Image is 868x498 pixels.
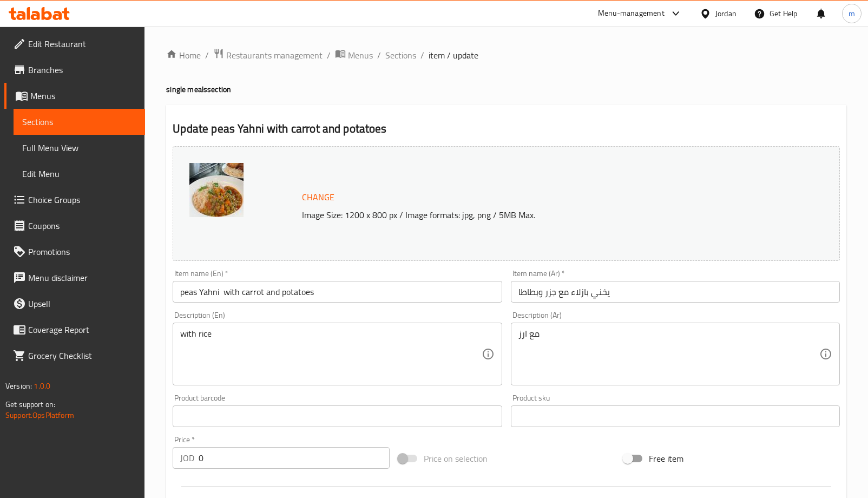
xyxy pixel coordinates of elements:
[4,213,145,239] a: Coupons
[598,7,665,20] div: Menu-management
[298,208,773,221] p: Image Size: 1200 x 800 px / Image formats: jpg, png / 5MB Max.
[189,163,244,217] img: %D9%8A%D8%AE%D9%86%D9%8A_%D8%A8%D8%A7%D8%B2%D9%8A%D8%A8%D9%84%D8%A7%D8%A1_%D9%88_%D8%AC%D8%B2%D8%...
[173,405,502,427] input: Please enter product barcode
[22,141,136,154] span: Full Menu View
[34,379,50,393] span: 1.0.0
[205,49,209,62] li: /
[335,48,373,62] a: Menus
[199,447,389,469] input: Please enter price
[28,37,136,50] span: Edit Restaurant
[30,89,136,102] span: Menus
[5,397,55,411] span: Get support on:
[4,57,145,83] a: Branches
[166,48,846,62] nav: breadcrumb
[166,84,846,95] h4: single meals section
[28,271,136,284] span: Menu disclaimer
[715,8,737,19] div: Jordan
[226,49,323,62] span: Restaurants management
[4,83,145,109] a: Menus
[28,297,136,310] span: Upsell
[518,329,819,380] textarea: مع ارز
[180,329,481,380] textarea: with rice
[28,193,136,206] span: Choice Groups
[5,408,74,422] a: Support.OpsPlatform
[298,186,339,208] button: Change
[424,452,488,465] span: Price on selection
[649,452,683,465] span: Free item
[14,135,145,161] a: Full Menu View
[22,115,136,128] span: Sections
[4,317,145,343] a: Coverage Report
[348,49,373,62] span: Menus
[511,405,840,427] input: Please enter product sku
[28,349,136,362] span: Grocery Checklist
[14,161,145,187] a: Edit Menu
[849,8,855,19] span: m
[4,343,145,369] a: Grocery Checklist
[302,189,334,205] span: Change
[4,265,145,291] a: Menu disclaimer
[180,451,194,464] p: JOD
[4,291,145,317] a: Upsell
[166,49,201,62] a: Home
[420,49,424,62] li: /
[511,281,840,303] input: Enter name Ar
[385,49,416,62] a: Sections
[28,63,136,76] span: Branches
[28,245,136,258] span: Promotions
[4,187,145,213] a: Choice Groups
[213,48,323,62] a: Restaurants management
[173,121,840,137] h2: Update peas Yahni with carrot and potatoes
[28,219,136,232] span: Coupons
[429,49,478,62] span: item / update
[377,49,381,62] li: /
[5,379,32,393] span: Version:
[173,281,502,303] input: Enter name En
[28,323,136,336] span: Coverage Report
[4,31,145,57] a: Edit Restaurant
[327,49,331,62] li: /
[22,167,136,180] span: Edit Menu
[14,109,145,135] a: Sections
[4,239,145,265] a: Promotions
